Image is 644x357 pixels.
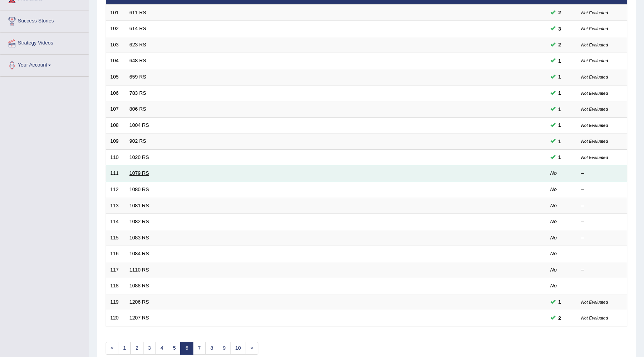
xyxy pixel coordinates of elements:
small: Not Evaluated [581,91,608,96]
a: 2 [130,342,143,355]
a: 1082 RS [130,219,149,224]
em: No [550,251,557,256]
td: 116 [106,246,125,262]
td: 108 [106,117,125,133]
span: You can still take this question [555,314,564,322]
span: You can still take this question [555,105,564,113]
span: You can still take this question [555,9,564,17]
small: Not Evaluated [581,58,608,63]
a: 1110 RS [130,267,149,273]
a: 1 [118,342,131,355]
a: 1083 RS [130,235,149,241]
a: 783 RS [130,90,146,96]
div: – [581,234,623,242]
em: No [550,267,557,273]
span: You can still take this question [555,89,564,97]
td: 103 [106,37,125,53]
a: 1020 RS [130,154,149,160]
a: 648 RS [130,58,146,63]
div: – [581,202,623,210]
div: – [581,266,623,274]
td: 109 [106,133,125,150]
a: Your Account [0,55,89,74]
a: 902 RS [130,138,146,144]
em: No [550,186,557,192]
small: Not Evaluated [581,300,608,304]
td: 119 [106,294,125,310]
a: 1207 RS [130,315,149,321]
td: 112 [106,181,125,198]
span: You can still take this question [555,41,564,49]
a: « [106,342,118,355]
a: 659 RS [130,74,146,80]
a: 623 RS [130,42,146,48]
a: 1079 RS [130,170,149,176]
span: You can still take this question [555,137,564,145]
a: 611 RS [130,10,146,15]
small: Not Evaluated [581,26,608,31]
small: Not Evaluated [581,43,608,47]
td: 101 [106,5,125,21]
td: 111 [106,166,125,182]
em: No [550,219,557,224]
td: 120 [106,310,125,326]
a: Success Stories [0,10,89,30]
a: 1004 RS [130,122,149,128]
span: You can still take this question [555,25,564,33]
a: 1084 RS [130,251,149,256]
small: Not Evaluated [581,75,608,79]
span: You can still take this question [555,153,564,161]
span: You can still take this question [555,298,564,306]
small: Not Evaluated [581,139,608,143]
td: 114 [106,214,125,230]
td: 118 [106,278,125,294]
td: 105 [106,69,125,85]
a: 1088 RS [130,283,149,289]
small: Not Evaluated [581,316,608,320]
span: You can still take this question [555,57,564,65]
small: Not Evaluated [581,10,608,15]
small: Not Evaluated [581,155,608,160]
td: 104 [106,53,125,69]
td: 107 [106,101,125,118]
div: – [581,282,623,290]
div: – [581,250,623,258]
small: Not Evaluated [581,107,608,111]
small: Not Evaluated [581,123,608,128]
a: » [246,342,258,355]
td: 113 [106,198,125,214]
em: No [550,235,557,241]
a: 9 [218,342,231,355]
a: 5 [168,342,181,355]
a: 1081 RS [130,203,149,208]
td: 106 [106,85,125,101]
em: No [550,170,557,176]
div: – [581,218,623,225]
a: 4 [155,342,168,355]
a: 3 [143,342,156,355]
td: 110 [106,149,125,166]
td: 117 [106,262,125,278]
span: You can still take this question [555,73,564,81]
td: 115 [106,230,125,246]
a: 1206 RS [130,299,149,305]
span: You can still take this question [555,121,564,129]
a: 806 RS [130,106,146,112]
div: – [581,170,623,177]
em: No [550,283,557,289]
a: 614 RS [130,26,146,31]
td: 102 [106,21,125,37]
em: No [550,203,557,208]
a: 10 [230,342,246,355]
a: 6 [180,342,193,355]
a: 8 [205,342,218,355]
a: 1080 RS [130,186,149,192]
a: 7 [193,342,206,355]
div: – [581,186,623,193]
a: Strategy Videos [0,32,89,52]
